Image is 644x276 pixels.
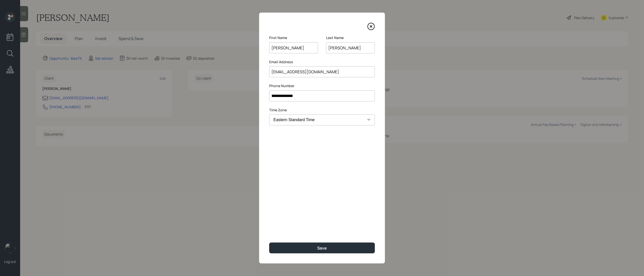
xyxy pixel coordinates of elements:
[269,108,375,113] label: Time Zone
[269,59,375,64] label: Email Address
[326,35,375,40] label: Last Name
[269,35,318,40] label: First Name
[269,83,375,88] label: Phone Number
[317,245,327,251] div: Save
[269,243,375,253] button: Save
